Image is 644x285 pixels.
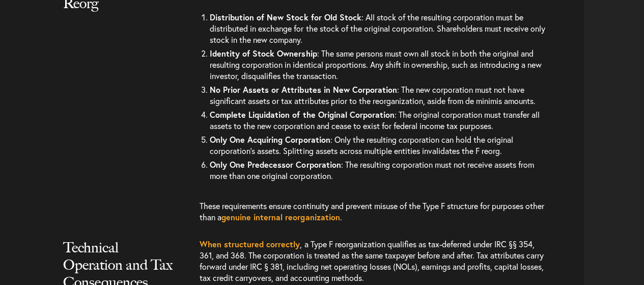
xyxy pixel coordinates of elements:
b: Complete Liquidation of the Original Corporation [210,109,394,120]
b: Identity of Stock Ownership [210,48,317,59]
b: Distribution of New Stock for Old Stock [210,12,361,22]
span: : The resulting corporation must not receive assets from more than one original corporation. [210,159,534,181]
b: Only One Predecessor Corporation [210,159,341,170]
span: : The new corporation must not have significant assets or tax attributes prior to the reorganizat... [210,84,535,106]
span: , a Type F reorganization qualifies as tax-deferred under IRC §§ 354, 361, and 368. The corporati... [200,239,543,283]
span: These requirements ensure continuity and prevent misuse of the Type F structure for purposes othe... [200,200,544,222]
a: genuine internal reorganization [221,212,340,222]
span: : Only the resulting corporation can hold the original corporation’s assets. Splitting assets acr... [210,134,513,156]
span: : The same persons must own all stock in both the original and resulting corporation in identical... [210,48,541,81]
span: : All stock of the resulting corporation must be distributed in exchange for the stock of the ori... [210,12,545,45]
b: Only One Acquiring Corporation [210,134,330,145]
a: When structured correctly [200,239,300,249]
b: No Prior Assets or Attributes in New Corporation [210,84,397,95]
span: : The original corporation must transfer all assets to the new corporation and cease to exist for... [210,109,539,131]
